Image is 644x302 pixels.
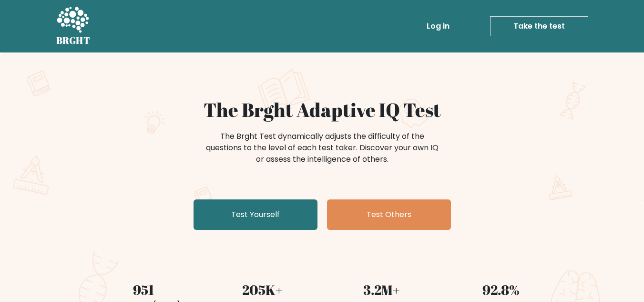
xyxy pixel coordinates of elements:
h5: BRGHT [56,35,91,46]
a: Log in [423,17,453,36]
a: Take the test [490,16,588,36]
a: BRGHT [56,4,91,49]
div: 92.8% [447,280,555,300]
div: 951 [90,280,197,300]
a: Test Others [327,199,451,230]
div: The Brght Test dynamically adjusts the difficulty of the questions to the level of each test take... [203,131,441,165]
h1: The Brght Adaptive IQ Test [90,98,555,121]
a: Test Yourself [194,199,317,230]
div: 205K+ [209,280,317,300]
div: 3.2M+ [328,280,436,300]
